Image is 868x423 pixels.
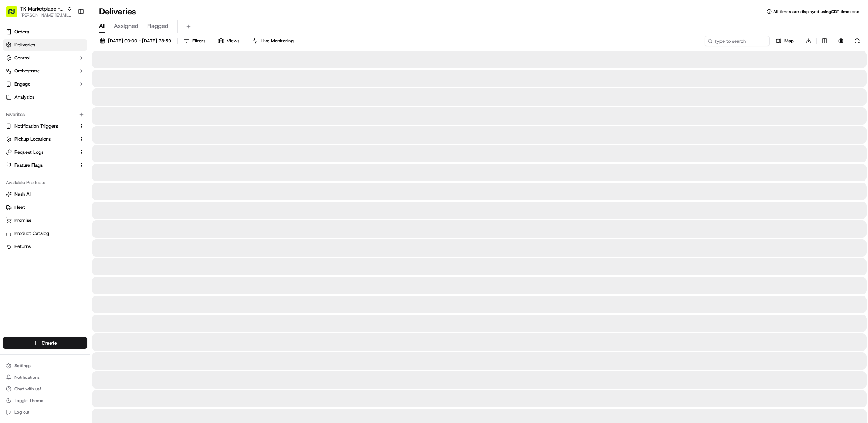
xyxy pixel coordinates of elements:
button: Log out [3,407,87,417]
span: Toggle Theme [14,398,43,403]
span: Deliveries [14,42,35,48]
button: Fleet [3,202,87,213]
span: Create [42,339,57,347]
button: Chat with us! [3,384,87,394]
span: Orchestrate [14,68,40,74]
button: Feature Flags [3,159,87,171]
span: Orders [14,29,29,35]
button: Engage [3,78,87,90]
span: Notification Triggers [14,123,58,129]
button: Create [3,337,87,349]
button: Toggle Theme [3,395,87,406]
a: Feature Flags [6,162,76,169]
span: All times are displayed using CDT timezone [773,9,859,14]
button: Map [773,36,797,46]
span: Product Catalog [14,230,49,237]
span: Fleet [14,204,25,211]
a: Deliveries [3,39,87,51]
button: Request Logs [3,146,87,158]
div: Favorites [3,109,87,120]
button: Product Catalog [3,228,87,239]
button: Filters [180,36,209,46]
span: All [99,22,105,30]
a: Request Logs [6,149,76,155]
button: [PERSON_NAME][EMAIL_ADDRESS][DOMAIN_NAME] [20,12,72,18]
button: TK Marketplace - TKD[PERSON_NAME][EMAIL_ADDRESS][DOMAIN_NAME] [3,3,75,20]
span: Assigned [114,22,139,30]
button: Nash AI [3,188,87,200]
input: Type to search [705,36,770,46]
span: Feature Flags [14,162,43,169]
span: Promise [14,217,31,224]
a: Returns [6,243,84,250]
button: Orchestrate [3,65,87,77]
span: Views [227,38,239,44]
span: Flagged [147,22,169,30]
a: Analytics [3,91,87,103]
span: Live Monitoring [261,38,294,44]
button: TK Marketplace - TKD [20,5,64,12]
a: Orders [3,26,87,38]
a: Fleet [6,204,84,211]
button: Refresh [852,36,862,46]
button: Pickup Locations [3,133,87,145]
button: Settings [3,361,87,371]
span: Control [14,55,30,61]
a: Pickup Locations [6,136,76,142]
span: Map [784,38,794,44]
button: [DATE] 00:00 - [DATE] 23:59 [96,36,174,46]
span: Chat with us! [14,386,41,392]
span: Engage [14,81,30,87]
span: Nash AI [14,191,31,198]
button: Live Monitoring [249,36,297,46]
span: Request Logs [14,149,43,155]
span: Pickup Locations [14,136,51,142]
button: Returns [3,241,87,252]
span: Returns [14,243,31,250]
button: Notification Triggers [3,120,87,132]
span: Analytics [14,94,34,100]
button: Notifications [3,372,87,382]
a: Promise [6,217,84,224]
h1: Deliveries [99,6,136,17]
button: Control [3,52,87,64]
span: Log out [14,409,29,415]
span: Settings [14,363,31,369]
a: Product Catalog [6,230,84,237]
div: Available Products [3,177,87,188]
a: Notification Triggers [6,123,76,129]
span: Filters [192,38,205,44]
a: Nash AI [6,191,84,198]
button: Promise [3,215,87,226]
span: [DATE] 00:00 - [DATE] 23:59 [108,38,171,44]
button: Views [215,36,243,46]
span: Notifications [14,374,40,380]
